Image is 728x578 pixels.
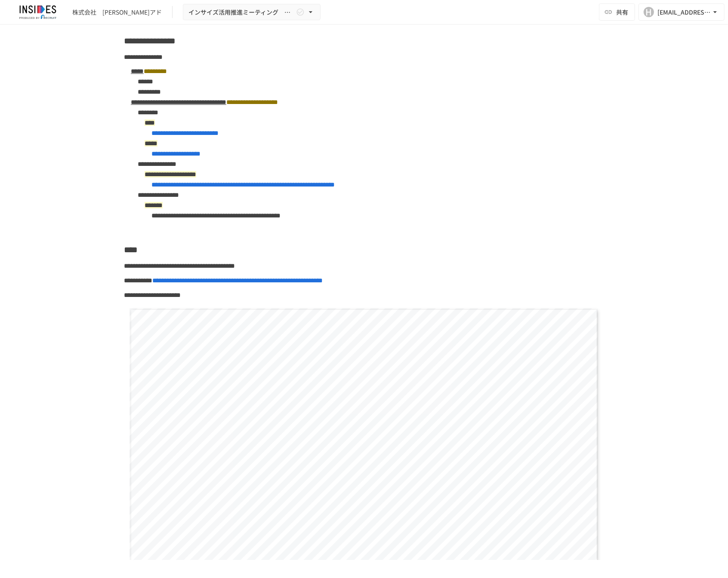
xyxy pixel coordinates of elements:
div: [EMAIL_ADDRESS][DOMAIN_NAME] [657,7,711,18]
button: インサイズ活用推進ミーティング ～2回目～ [183,4,321,21]
button: 共有 [599,3,635,21]
div: 株式会社 [PERSON_NAME]アド [72,8,162,17]
span: インサイズ活用推進ミーティング ～2回目～ [188,7,294,18]
div: H [644,7,654,17]
span: 共有 [616,7,628,17]
img: JmGSPSkPjKwBq77AtHmwC7bJguQHJlCRQfAXtnx4WuV [10,5,65,19]
button: H[EMAIL_ADDRESS][DOMAIN_NAME] [639,3,725,21]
